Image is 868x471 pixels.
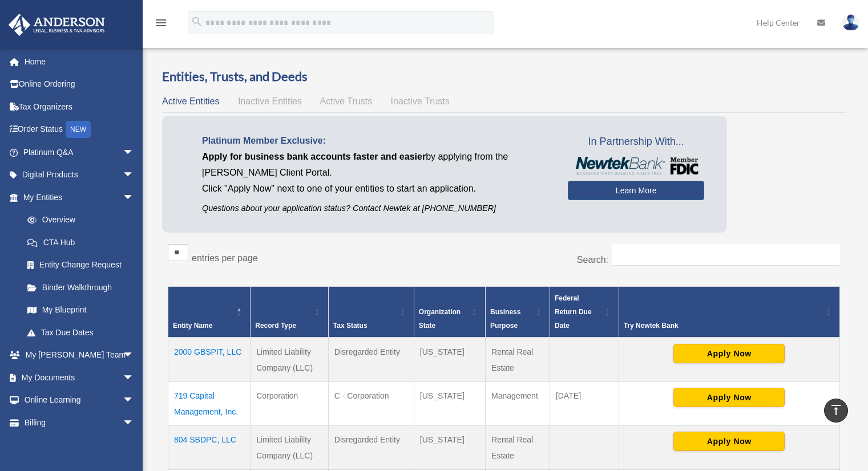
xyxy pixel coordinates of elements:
[16,209,140,232] a: Overview
[251,286,329,338] th: Record Type: Activate to sort
[8,344,151,367] a: My [PERSON_NAME] Teamarrow_drop_down
[162,96,219,106] span: Active Entities
[16,231,146,254] a: CTA Hub
[486,381,550,425] td: Management
[8,73,151,96] a: Online Ordering
[251,425,329,469] td: Limited Liability Company (LLC)
[154,20,168,30] a: menu
[162,68,846,86] h3: Entities, Trusts, and Deeds
[568,181,704,200] a: Learn More
[550,381,619,425] td: [DATE]
[486,425,550,469] td: Rental Real Estate
[8,366,151,389] a: My Documentsarrow_drop_down
[624,319,822,332] div: Try Newtek Bank
[251,381,329,425] td: Corporation
[16,254,146,277] a: Entity Change Request
[8,50,151,73] a: Home
[673,432,785,451] button: Apply Now
[123,366,146,389] span: arrow_drop_down
[8,411,151,434] a: Billingarrow_drop_down
[123,186,146,209] span: arrow_drop_down
[251,338,329,382] td: Limited Liability Company (LLC)
[16,276,146,299] a: Binder Walkthrough
[328,425,414,469] td: Disregarded Entity
[123,344,146,367] span: arrow_drop_down
[168,286,251,338] th: Entity Name: Activate to invert sorting
[414,338,485,382] td: [US_STATE]
[66,121,91,138] div: NEW
[168,381,251,425] td: 719 Capital Management, Inc.
[328,338,414,382] td: Disregarded Entity
[154,16,168,30] i: menu
[577,255,608,265] label: Search:
[419,308,461,330] span: Organization State
[414,381,485,425] td: [US_STATE]
[320,96,373,106] span: Active Trusts
[16,321,146,344] a: Tax Due Dates
[238,96,302,106] span: Inactive Entities
[555,294,592,330] span: Federal Return Due Date
[8,118,151,141] a: Order StatusNEW
[328,286,414,338] th: Tax Status: Activate to sort
[173,322,212,330] span: Entity Name
[16,299,146,322] a: My Blueprint
[123,164,146,187] span: arrow_drop_down
[829,403,843,417] i: vertical_align_top
[490,308,520,330] span: Business Purpose
[414,286,485,338] th: Organization State: Activate to sort
[192,253,258,263] label: entries per page
[202,133,551,149] p: Platinum Member Exclusive:
[202,201,551,216] p: Questions about your application status? Contact Newtek at [PHONE_NUMBER]
[8,186,146,209] a: My Entitiesarrow_drop_down
[414,425,485,469] td: [US_STATE]
[123,141,146,164] span: arrow_drop_down
[202,181,551,197] p: Click "Apply Now" next to one of your entities to start an application.
[5,14,108,36] img: Anderson Advisors Platinum Portal
[202,152,426,161] span: Apply for business bank accounts faster and easier
[8,389,151,412] a: Online Learningarrow_drop_down
[619,286,839,338] th: Try Newtek Bank : Activate to sort
[673,388,785,407] button: Apply Now
[550,286,619,338] th: Federal Return Due Date: Activate to sort
[568,133,704,151] span: In Partnership With...
[123,389,146,412] span: arrow_drop_down
[486,286,550,338] th: Business Purpose: Activate to sort
[842,14,859,31] img: User Pic
[202,149,551,181] p: by applying from the [PERSON_NAME] Client Portal.
[8,164,151,186] a: Digital Productsarrow_drop_down
[168,338,251,382] td: 2000 GBSPIT, LLC
[123,411,146,435] span: arrow_drop_down
[574,157,699,175] img: NewtekBankLogoSM.png
[824,399,848,423] a: vertical_align_top
[673,344,785,363] button: Apply Now
[486,338,550,382] td: Rental Real Estate
[191,15,203,28] i: search
[391,96,450,106] span: Inactive Trusts
[328,381,414,425] td: C - Corporation
[8,141,151,164] a: Platinum Q&Aarrow_drop_down
[168,425,251,469] td: 804 SBDPC, LLC
[333,322,368,330] span: Tax Status
[255,322,296,330] span: Record Type
[8,95,151,118] a: Tax Organizers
